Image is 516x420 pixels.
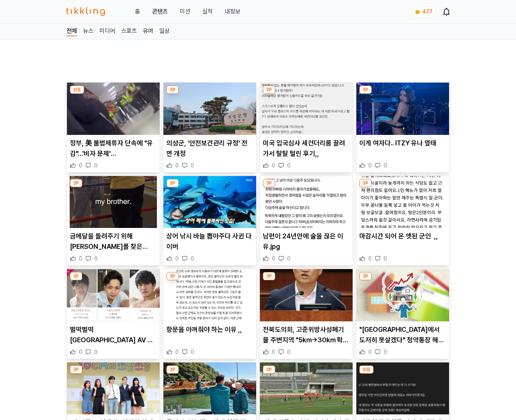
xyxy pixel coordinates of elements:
[67,269,160,359] div: 3P 벌떡벌떡 일본 AV 남배우 연령 근황 벌떡벌떡 [GEOGRAPHIC_DATA] AV 남배우 연령 근황 0 0
[259,176,353,266] div: 3P 남편이 24년만에 술을 끊은 이유.jpg 남편이 24년만에 술을 끊은 이유.jpg 0 0
[70,272,82,280] div: 3P
[272,348,275,356] span: 0
[359,324,446,345] p: "[GEOGRAPHIC_DATA]에서 도저히 못살겠다" 청약통장 해지하고 '여기'로 간 사람 수두룩 왜?
[415,9,421,15] img: coin
[163,176,257,266] div: 3P 상어 낚시 바늘 뽑아주다 사귄 다이버 상어 낚시 바늘 뽑아주다 사귄 다이버 0 0
[163,82,257,173] div: 3P 의성군, ‘안전보건관리 규정' 전면 개정 의성군, ‘안전보건관리 규정' 전면 개정 0 0
[287,348,291,356] span: 0
[83,27,93,36] a: 뉴스
[175,348,179,356] span: 0
[79,255,82,262] span: 0
[272,162,275,169] span: 0
[79,162,82,169] span: 0
[166,365,179,374] div: 3P
[175,255,179,262] span: 0
[135,7,140,16] a: 홈
[67,176,160,228] img: 금메달을 돌려주기 위해 로이존스를 찾은 박시헌
[67,362,160,415] img: '더 시즌즈' 십센치 "열심히 하면 시청률 오르지 않을까요" (종합)
[70,86,84,94] div: 읽음
[263,138,350,159] p: 미국 입국심사 세컨더리룸 끌려가서 탈탈 털린 후기,,
[163,83,256,135] img: 의성군, ‘안전보건관리 규정' 전면 개정
[121,27,137,36] a: 스포츠
[359,179,372,187] div: 3P
[79,348,82,356] span: 0
[67,83,160,135] img: 정부, 美 불법체류자 단속에 "유감"…'비자 문제' 한국인 300여명 구금·법적대응 준비(종합3보)
[384,162,387,169] span: 0
[384,348,387,356] span: 0
[143,27,153,36] a: 유머
[166,272,179,280] div: 3P
[70,231,157,252] p: 금메달을 돌려주기 위해 [PERSON_NAME]를 찾은 [PERSON_NAME]
[411,6,434,17] a: coin 477
[94,348,98,356] span: 0
[70,138,157,159] p: 정부, 美 불법체류자 단속에 "유감"…'비자 문제' [DEMOGRAPHIC_DATA] 300여명 구금·법적대응 준비(종합3보)
[152,7,168,16] a: 콘텐츠
[356,176,449,228] img: 마감시간 되어 온 앳된 군인 ,,
[70,365,82,374] div: 3P
[99,27,115,36] a: 미디어
[287,255,291,262] span: 0
[384,255,387,262] span: 0
[422,9,433,15] span: 477
[263,272,275,280] div: 3P
[263,179,275,187] div: 3P
[359,231,446,241] p: 마감시간 되어 온 앳된 군인 ,,
[166,324,253,335] p: 항문을 아껴줘야 하는 이유 ,,
[359,272,372,280] div: 3P
[356,362,449,415] img: 병무청 공무원들 싸가지 때문에 욕박은썰,,
[70,179,82,187] div: 3P
[260,269,353,321] img: 전북도의회, 고준위방사성폐기물 주변지역 "5㎞→30㎞ 확대해야"
[356,83,449,135] img: 이게 여자다.. ITZY 유나 옆태
[359,86,372,94] div: 3P
[356,176,449,266] div: 3P 마감시간 되어 온 앳된 군인 ,, 마감시간 되어 온 앳된 군인 ,, 0 0
[368,162,372,169] span: 0
[166,231,253,252] p: 상어 낚시 바늘 뽑아주다 사귄 다이버
[359,365,374,374] div: 읽음
[166,86,179,94] div: 3P
[166,138,253,159] p: 의성군, ‘안전보건관리 규정' 전면 개정
[163,269,257,359] div: 3P 항문을 아껴줘야 하는 이유 ,, 항문을 아껴줘야 하는 이유 ,, 0 0
[67,269,160,321] img: 벌떡벌떡 일본 AV 남배우 연령 근황
[67,7,105,16] img: 티끌링
[191,162,194,169] span: 0
[260,362,353,415] img: '상대 뒤통수 가격' 아마추어 축구 선수, 자격정지 10년 징계
[356,269,449,359] div: 3P "서울에서 도저히 못살겠다" 청약통장 해지하고 '여기'로 간 사람 수두룩 왜? "[GEOGRAPHIC_DATA]에서 도저히 못살겠다" 청약통장 해지하고 '여기'로 간 사...
[180,7,190,16] button: 미션
[191,255,194,262] span: 0
[263,365,275,374] div: 3P
[67,176,160,266] div: 3P 금메달을 돌려주기 위해 로이존스를 찾은 박시헌 금메달을 돌려주기 위해 [PERSON_NAME]를 찾은 [PERSON_NAME] 0 0
[263,86,275,94] div: 3P
[163,269,256,321] img: 항문을 아껴줘야 하는 이유 ,,
[259,82,353,173] div: 3P 미국 입국심사 세컨더리룸 끌려가서 탈탈 털린 후기,, 미국 입국심사 세컨더리룸 끌려가서 탈탈 털린 후기,, 0 0
[166,179,179,187] div: 3P
[263,231,350,252] p: 남편이 24년만에 술을 끊은 이유.jpg
[356,82,449,173] div: 3P 이게 여자다.. ITZY 유나 옆태 이게 여자다.. ITZY 유나 옆태 0 0
[368,348,372,356] span: 0
[202,7,213,16] a: 실적
[260,176,353,228] img: 남편이 24년만에 술을 끊은 이유.jpg
[94,255,98,262] span: 0
[263,324,350,345] p: 전북도의회, 고준위방사성폐기물 주변지역 "5㎞→30㎞ 확대해야"
[260,83,353,135] img: 미국 입국심사 세컨더리룸 끌려가서 탈탈 털린 후기,,
[163,176,256,228] img: 상어 낚시 바늘 뽑아주다 사귄 다이버
[94,162,98,169] span: 0
[159,27,170,36] a: 일상
[191,348,194,356] span: 0
[70,324,157,345] p: 벌떡벌떡 [GEOGRAPHIC_DATA] AV 남배우 연령 근황
[259,269,353,359] div: 3P 전북도의회, 고준위방사성폐기물 주변지역 "5㎞→30㎞ 확대해야" 전북도의회, 고준위방사성폐기물 주변지역 "5㎞→30㎞ 확대해야" 0 0
[225,7,240,16] a: 내정보
[67,82,160,173] div: 읽음 정부, 美 불법체류자 단속에 "유감"…'비자 문제' 한국인 300여명 구금·법적대응 준비(종합3보) 정부, 美 불법체류자 단속에 "유감"…'비자 문제' [DEMOGRAP...
[163,362,256,415] img: 통영시의회, 적조 방제 현장 점검…“어업인 피해 최소화 총력”
[368,255,372,262] span: 0
[287,162,291,169] span: 0
[175,162,179,169] span: 0
[359,138,446,148] p: 이게 여자다.. ITZY 유나 옆태
[356,269,449,321] img: "서울에서 도저히 못살겠다" 청약통장 해지하고 '여기'로 간 사람 수두룩 왜?
[67,27,77,36] a: 전체
[272,255,275,262] span: 0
